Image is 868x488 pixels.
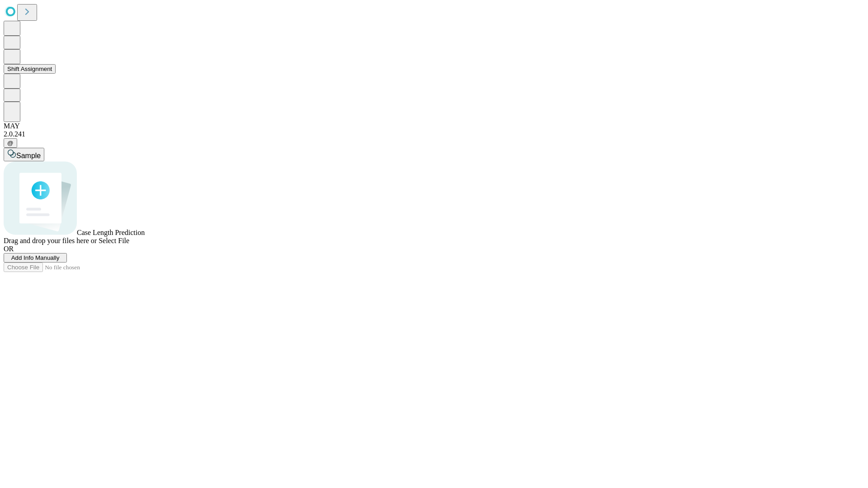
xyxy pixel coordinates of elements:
[4,122,864,130] div: MAY
[16,152,41,160] span: Sample
[4,138,17,148] button: @
[77,229,145,236] span: Case Length Prediction
[4,130,864,138] div: 2.0.241
[4,253,67,263] button: Add Info Manually
[4,245,14,253] span: OR
[4,237,97,244] span: Drag and drop your files here or
[4,148,44,161] button: Sample
[99,237,129,244] span: Select File
[11,254,60,261] span: Add Info Manually
[7,140,14,146] span: @
[4,64,56,74] button: Shift Assignment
